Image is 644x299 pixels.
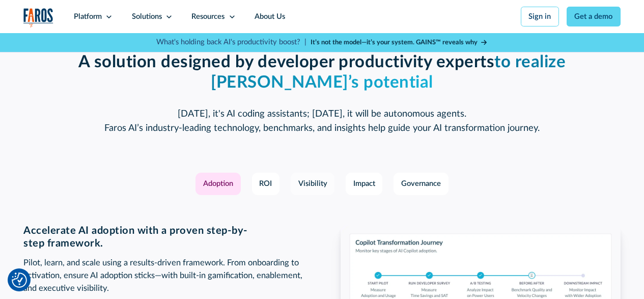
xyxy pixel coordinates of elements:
img: Logo of the analytics and reporting company Faros. [23,8,53,28]
img: Revisit consent button [12,273,27,288]
a: It’s not the model—it’s your system. GAINS™ reveals why [311,38,488,47]
div: Visibility [298,178,327,189]
p: Faros AI’s industry-leading technology, benchmarks, and insights help guide your AI transformatio... [68,121,576,135]
h3: Accelerate AI adoption with a proven step-by-step framework. [23,225,303,249]
p: Pilot, learn, and scale using a results-driven framework. From onboarding to activation, ensure A... [23,257,303,294]
a: home [23,8,53,28]
div: Resources [191,11,225,22]
button: Cookie Settings [12,273,27,288]
p: What's holding back AI's productivity boost? | [156,37,306,48]
div: Adoption [203,178,233,189]
div: Solutions [132,11,162,22]
a: Sign in [521,7,559,26]
a: Get a demo [567,7,621,26]
div: Platform [74,11,102,22]
strong: A solution designed by developer productivity experts [78,53,566,91]
div: Governance [401,178,441,189]
strong: It’s not the model—it’s your system. GAINS™ reveals why [311,39,478,45]
p: [DATE], it's AI coding assistants; [DATE], it will be autonomous agents. [68,107,576,121]
div: ROI [259,178,272,189]
div: Impact [353,178,375,189]
em: to realize [PERSON_NAME]’s potential [211,53,566,91]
